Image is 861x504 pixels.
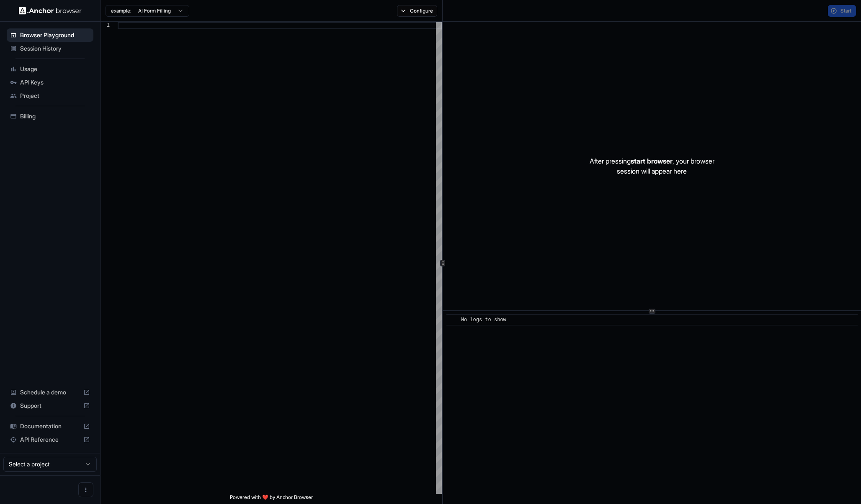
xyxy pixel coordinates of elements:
[7,110,93,123] div: Billing
[230,494,313,504] span: Powered with ❤️ by Anchor Browser
[7,420,93,433] div: Documentation
[20,388,80,397] span: Schedule a demo
[20,65,90,73] span: Usage
[631,157,673,165] span: start browser
[111,8,131,14] span: example:
[101,22,110,29] div: 1
[7,62,93,76] div: Usage
[20,422,80,430] span: Documentation
[20,31,90,39] span: Browser Playground
[7,76,93,89] div: API Keys
[78,482,93,497] button: Open menu
[20,78,90,87] span: API Keys
[20,435,80,444] span: API Reference
[461,317,506,323] span: No logs to show
[7,42,93,55] div: Session History
[20,112,90,120] span: Billing
[19,7,82,15] img: Anchor Logo
[590,156,714,176] p: After pressing , your browser session will appear here
[20,402,80,410] span: Support
[451,316,455,324] span: ​
[7,89,93,102] div: Project
[20,92,90,100] span: Project
[20,44,90,53] span: Session History
[7,399,93,412] div: Support
[7,433,93,446] div: API Reference
[7,386,93,399] div: Schedule a demo
[7,28,93,42] div: Browser Playground
[397,5,438,17] button: Configure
